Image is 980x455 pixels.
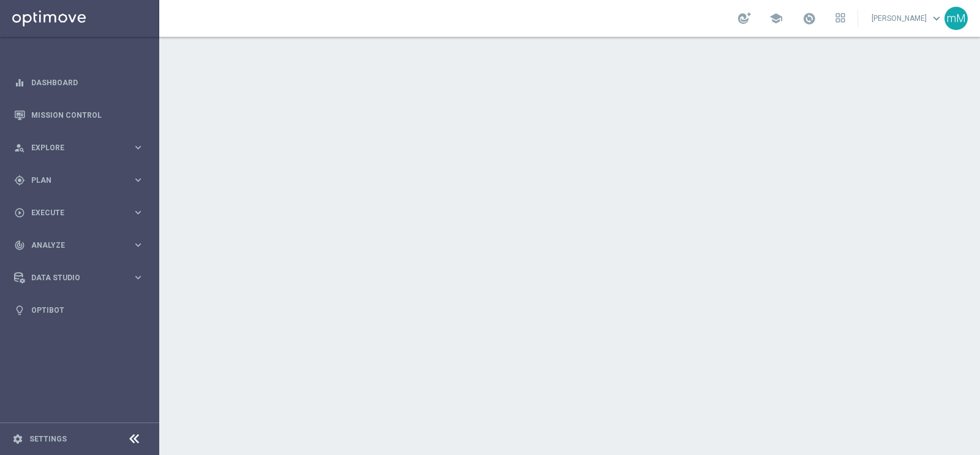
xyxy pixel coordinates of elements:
div: Optibot [14,294,144,326]
div: Analyze [14,240,132,251]
i: settings [12,434,23,445]
a: Mission Control [31,99,144,131]
span: school [769,12,783,25]
div: Plan [14,175,132,186]
div: mM [944,7,968,30]
button: Mission Control [13,110,145,120]
a: Optibot [31,294,144,326]
div: Mission Control [14,99,144,131]
span: Explore [31,144,132,151]
button: person_search Explore keyboard_arrow_right [13,143,145,153]
i: keyboard_arrow_right [132,142,144,153]
a: Settings [29,435,67,443]
span: Plan [31,177,132,184]
span: Execute [31,209,132,216]
i: keyboard_arrow_right [132,207,144,218]
button: Data Studio keyboard_arrow_right [13,273,145,283]
i: lightbulb [14,305,25,316]
button: track_changes Analyze keyboard_arrow_right [13,240,145,250]
i: play_circle_outline [14,207,25,218]
button: lightbulb Optibot [13,305,145,315]
span: keyboard_arrow_down [930,12,943,25]
i: equalizer [14,77,25,88]
i: person_search [14,142,25,153]
span: Data Studio [31,274,132,281]
i: gps_fixed [14,175,25,186]
div: Dashboard [14,66,144,99]
div: Data Studio [14,272,132,283]
button: gps_fixed Plan keyboard_arrow_right [13,175,145,185]
i: keyboard_arrow_right [132,272,144,283]
button: equalizer Dashboard [13,78,145,88]
button: play_circle_outline Execute keyboard_arrow_right [13,208,145,218]
a: Dashboard [31,66,144,99]
i: keyboard_arrow_right [132,239,144,251]
div: Execute [14,207,132,218]
div: Explore [14,142,132,153]
i: keyboard_arrow_right [132,174,144,186]
span: Analyze [31,242,132,249]
i: track_changes [14,240,25,251]
a: [PERSON_NAME]keyboard_arrow_down [870,9,944,28]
